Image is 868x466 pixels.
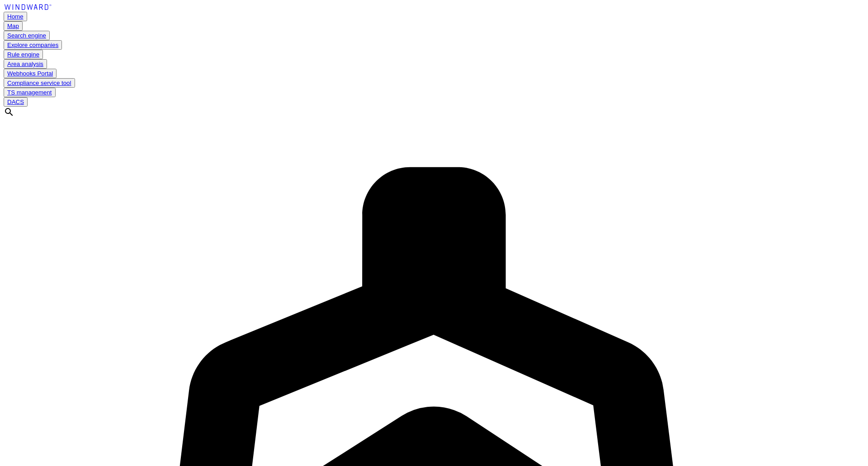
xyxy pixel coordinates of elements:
[7,51,39,58] a: Rule engine
[4,69,57,78] button: Webhooks Portal
[4,12,27,21] button: Home
[4,59,47,69] button: Area analysis
[4,40,62,50] button: Explore companies
[4,97,28,107] button: DACS
[7,13,24,20] a: Home
[7,42,58,48] a: Explore companies
[4,88,56,97] button: TS management
[7,70,53,77] a: Webhooks Portal
[4,78,75,88] button: Compliance service tool
[830,425,861,459] iframe: Chat
[4,21,23,31] button: Map
[4,31,50,40] button: Search engine
[7,80,71,86] a: Compliance service tool
[7,61,43,67] a: Area analysis
[7,23,19,29] a: Map
[4,50,43,59] button: Rule engine
[7,32,46,39] a: Search engine
[7,99,24,105] a: DACS
[7,89,52,96] a: TS management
